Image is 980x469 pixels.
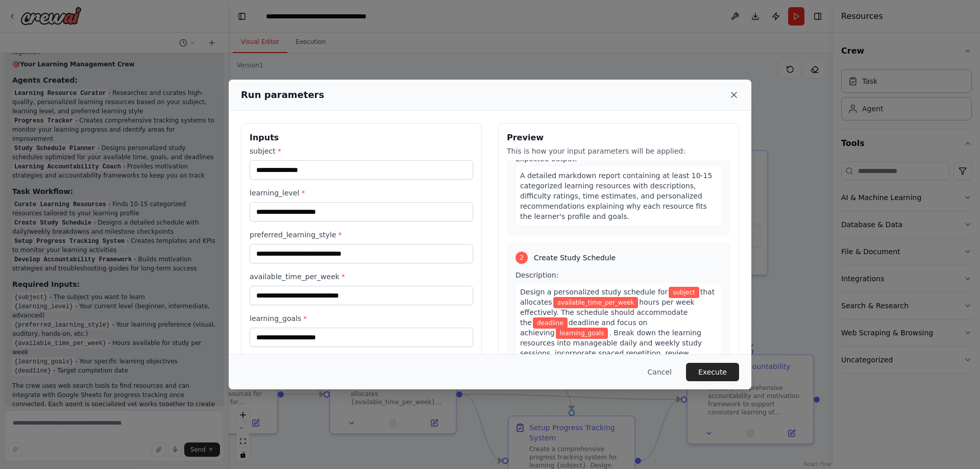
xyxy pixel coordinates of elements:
p: This is how your input parameters will be applied: [507,146,730,156]
span: Design a personalized study schedule for [520,288,668,296]
button: Execute [686,363,739,381]
span: deadline and focus on achieving [520,318,647,337]
label: subject [250,146,473,156]
span: Create Study Schedule [534,253,616,263]
span: Variable: deadline [533,317,568,329]
label: learning_goals [250,313,473,324]
span: A detailed markdown report containing at least 10-15 categorized learning resources with descript... [520,171,712,220]
h3: Inputs [250,132,473,144]
span: Description: [516,271,558,279]
label: preferred_learning_style [250,230,473,240]
span: hours per week effectively. The schedule should accommodate the [520,298,695,327]
span: Variable: available_time_per_week [553,297,639,308]
label: available_time_per_week [250,271,473,282]
span: Variable: learning_goals [556,328,608,339]
span: . Break down the learning resources into manageable daily and weekly study sessions, incorporate ... [520,329,717,388]
h2: Run parameters [241,88,324,102]
div: 2 [516,252,528,264]
span: Variable: subject [669,287,699,298]
h3: Preview [507,132,730,144]
label: learning_level [250,188,473,198]
button: Cancel [640,363,680,381]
